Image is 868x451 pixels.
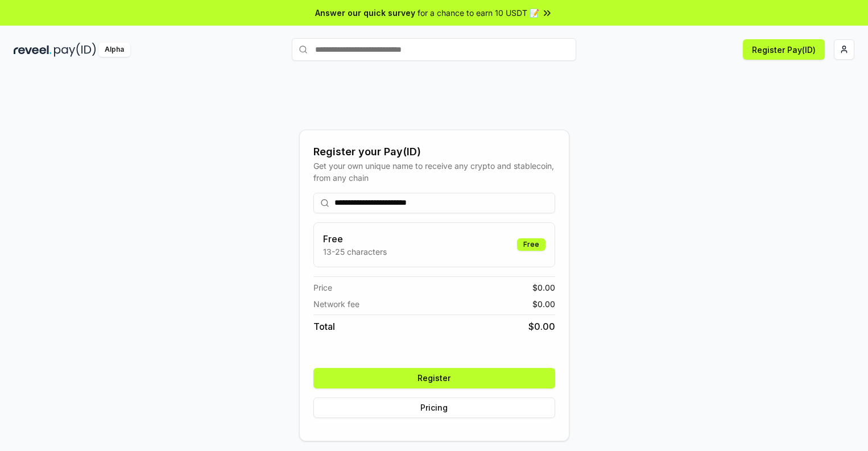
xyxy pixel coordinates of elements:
[315,7,415,19] span: Answer our quick survey
[323,232,387,246] h3: Free
[313,398,555,418] button: Pricing
[517,238,545,251] div: Free
[313,282,332,293] span: Price
[98,43,130,57] div: Alpha
[313,160,555,184] div: Get your own unique name to receive any crypto and stablecoin, from any chain
[743,39,825,60] button: Register Pay(ID)
[418,7,539,19] span: for a chance to earn 10 USDT 📝
[313,320,335,333] span: Total
[14,43,52,57] img: reveel_dark
[532,282,555,293] span: $ 0.00
[323,246,387,258] p: 13-25 characters
[313,298,359,310] span: Network fee
[528,320,555,333] span: $ 0.00
[54,43,96,57] img: pay_id
[313,368,555,388] button: Register
[313,144,555,160] div: Register your Pay(ID)
[532,298,555,310] span: $ 0.00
